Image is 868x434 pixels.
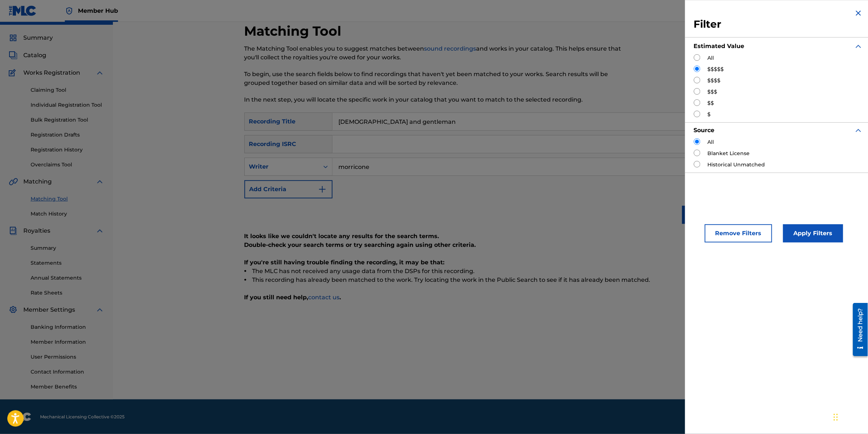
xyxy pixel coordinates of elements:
p: In the next step, you will locate the specific work in your catalog that you want to match to the... [244,95,624,104]
a: sound recordings [424,45,476,52]
a: Summary [31,244,104,252]
a: SummarySummary [9,33,53,42]
a: Contact Information [31,368,104,376]
img: close [854,9,863,17]
img: expand [95,177,104,186]
label: All [708,138,714,146]
iframe: Resource Center [848,300,868,359]
a: Registration Drafts [31,131,104,139]
p: If you're still having trouble finding the recording, it may be that: [244,258,737,267]
span: Catalog [23,51,46,60]
img: 9d2ae6d4665cec9f34b9.svg [318,185,327,194]
label: $$$ [708,88,718,96]
label: All [708,54,714,62]
div: Writer [249,162,315,171]
label: $$$$ [708,77,721,84]
h2: Matching Tool [244,23,345,39]
label: $ [708,111,711,118]
form: Search Form [244,113,737,228]
span: Works Registration [23,68,80,77]
img: Catalog [9,51,17,60]
span: Member Hub [78,7,118,15]
a: CatalogCatalog [9,51,46,60]
img: Top Rightsholder [65,7,74,15]
span: Summary [23,33,53,42]
img: expand [95,226,104,235]
img: Matching [9,177,18,186]
p: The Matching Tool enables you to suggest matches between and works in your catalog. This helps en... [244,44,624,62]
img: Royalties [9,226,17,235]
div: Trascina [834,406,838,428]
label: $$ [708,99,714,107]
span: Royalties [23,226,50,235]
label: $$$$$ [708,66,724,73]
img: expand [95,305,104,314]
a: Banking Information [31,323,104,331]
img: Works Registration [9,68,18,77]
img: expand [854,42,863,51]
a: Match History [31,210,104,218]
img: logo [9,413,31,421]
img: Member Settings [9,305,17,314]
a: Rate Sheets [31,289,104,297]
a: contact us [309,294,340,301]
p: It looks like we couldn't locate any results for the search terms. [244,232,737,241]
a: Member Information [31,338,104,346]
span: Matching [23,177,52,186]
a: Matching Tool [31,195,104,203]
iframe: Chat Widget [832,399,868,434]
p: If you still need help, . [244,293,737,302]
a: Overclaims Tool [31,161,104,169]
p: Double-check your search terms or try searching again using other criteria. [244,241,737,249]
a: Registration History [31,146,104,154]
li: The MLC has not received any usage data from the DSPs for this recording. [244,267,737,276]
img: Summary [9,33,17,42]
a: Member Benefits [31,383,104,391]
img: expand [95,68,104,77]
span: Mechanical Licensing Collective © 2025 [40,414,125,420]
a: Claiming Tool [31,86,104,94]
p: To begin, use the search fields below to find recordings that haven't yet been matched to your wo... [244,70,624,87]
button: Remove Filters [705,224,772,242]
label: Historical Unmatched [708,161,765,169]
li: This recording has already been matched to the work. Try locating the work in the Public Search t... [244,276,737,284]
div: Widget chat [832,399,868,434]
span: Member Settings [23,305,75,314]
button: Add Criteria [244,180,333,198]
strong: Source [694,127,715,134]
a: User Permissions [31,353,104,361]
a: Individual Registration Tool [31,101,104,109]
img: expand [854,126,863,135]
h3: Filter [694,18,863,31]
label: Blanket License [708,150,750,157]
button: Apply Filters [783,224,843,242]
a: Bulk Registration Tool [31,116,104,124]
a: Statements [31,259,104,267]
strong: Estimated Value [694,43,745,50]
a: Annual Statements [31,274,104,282]
img: MLC Logo [9,5,37,16]
button: Search [682,206,737,224]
